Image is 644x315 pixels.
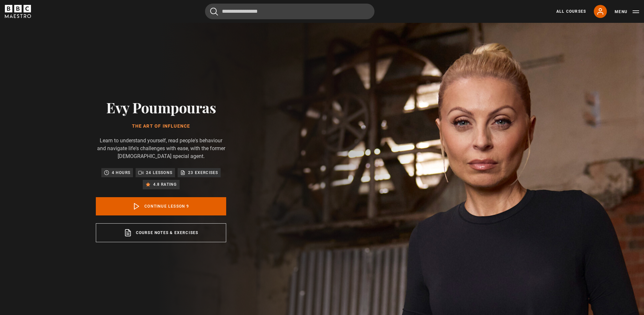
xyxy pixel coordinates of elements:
[96,197,226,215] a: Continue lesson 9
[146,169,172,176] p: 24 lessons
[188,169,218,176] p: 23 exercises
[96,124,226,129] h1: The Art of Influence
[5,5,31,18] svg: BBC Maestro
[153,181,177,188] p: 4.8 rating
[615,8,639,15] button: Toggle navigation
[205,4,374,19] input: Search
[210,8,218,16] button: Submit the search query
[556,8,586,14] a: All Courses
[96,223,226,242] a: Course notes & exercises
[96,99,226,116] h2: Evy Poumpouras
[112,169,130,176] p: 4 hours
[96,137,226,160] p: Learn to understand yourself, read people's behaviour and navigate life's challenges with ease, w...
